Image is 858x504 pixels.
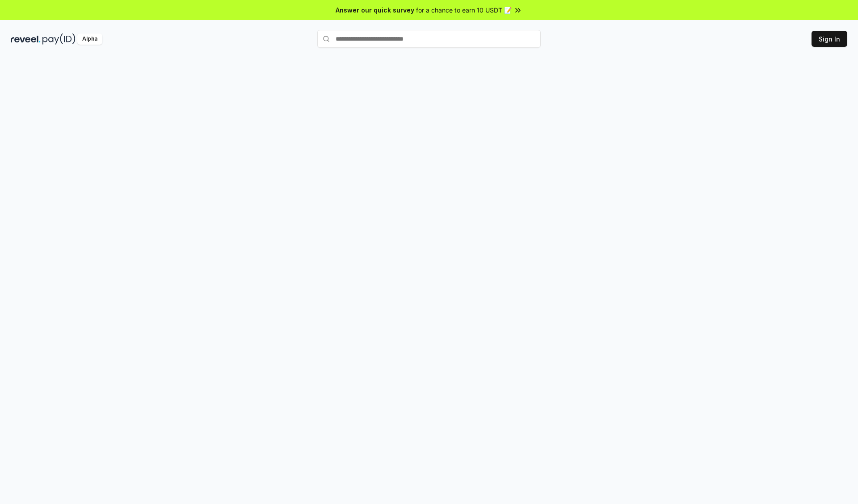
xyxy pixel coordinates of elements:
div: Alpha [77,33,102,45]
button: Sign In [812,31,847,47]
span: for a chance to earn 10 USDT 📝 [416,5,512,15]
span: Answer our quick survey [336,5,414,15]
img: pay_id [42,33,76,45]
img: reveel_dark [11,33,41,45]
